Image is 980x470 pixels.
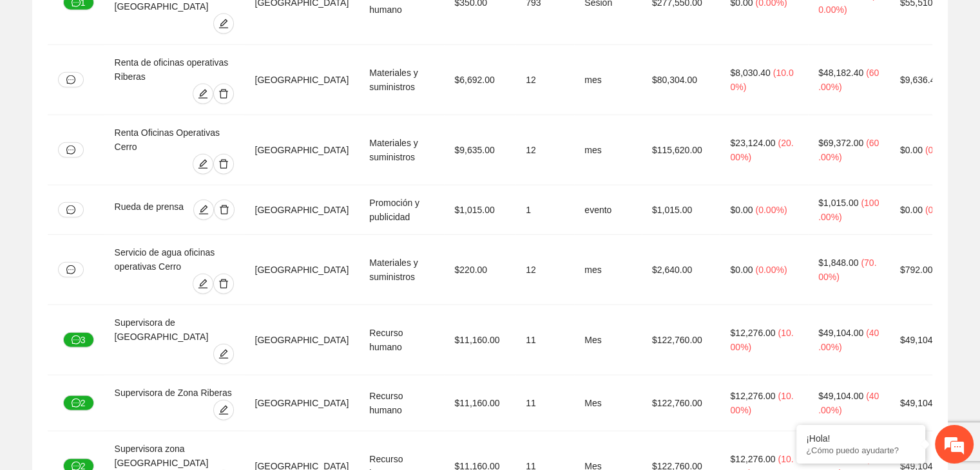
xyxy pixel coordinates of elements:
[730,68,793,92] span: ( 10.00% )
[730,205,753,215] span: $0.00
[806,446,916,455] p: ¿Cómo puedo ayudarte?
[244,375,359,431] td: [GEOGRAPHIC_DATA]
[194,205,213,215] span: edit
[193,159,213,169] span: edit
[515,185,574,235] td: 1
[58,262,84,277] button: message
[574,115,642,185] td: mes
[213,84,234,104] button: delete
[730,328,775,338] span: $12,276.00
[755,265,787,275] span: ( 0.00% )
[213,14,234,34] button: edit
[193,279,213,289] span: edit
[444,235,515,305] td: $220.00
[193,84,213,104] button: edit
[63,395,94,411] button: message2
[900,75,940,85] span: $9,636.48
[818,328,863,338] span: $49,104.00
[900,398,945,408] span: $49,104.00
[755,205,787,215] span: ( 0.00% )
[58,72,84,88] button: message
[115,386,235,400] div: Supervisora de Zona Riberas
[63,332,94,348] button: message3
[244,45,359,115] td: [GEOGRAPHIC_DATA]
[115,200,189,220] div: Rueda de prensa
[642,375,720,431] td: $122,760.00
[213,400,234,420] button: edit
[214,89,233,99] span: delete
[444,45,515,115] td: $6,692.00
[730,454,775,464] span: $12,276.00
[359,45,444,115] td: Materiales y suministros
[642,45,720,115] td: $80,304.00
[574,375,642,431] td: Mes
[66,265,75,274] span: message
[72,335,81,346] span: message
[818,391,863,401] span: $49,104.00
[515,375,574,431] td: 11
[818,68,863,78] span: $48,182.40
[900,205,923,215] span: $0.00
[66,75,75,84] span: message
[213,274,234,294] button: delete
[730,391,775,401] span: $12,276.00
[444,115,515,185] td: $9,635.00
[642,185,720,235] td: $1,015.00
[515,235,574,305] td: 12
[213,344,234,364] button: edit
[900,265,933,275] span: $792.00
[193,200,214,220] button: edit
[925,205,957,215] span: ( 0.00% )
[515,305,574,375] td: 11
[359,185,444,235] td: Promoción y publicidad
[115,245,235,274] div: Servicio de agua oficinas operativas Cerro
[818,138,863,148] span: $69,372.00
[444,375,515,431] td: $11,160.00
[244,305,359,375] td: [GEOGRAPHIC_DATA]
[574,185,642,235] td: evento
[66,205,75,214] span: message
[444,185,515,235] td: $1,015.00
[574,45,642,115] td: mes
[214,19,233,29] span: edit
[730,68,770,78] span: $8,030.40
[806,433,916,444] div: ¡Hola!
[642,305,720,375] td: $122,760.00
[730,138,775,148] span: $23,124.00
[193,154,213,174] button: edit
[115,442,235,470] div: Supervisora zona [GEOGRAPHIC_DATA]
[642,115,720,185] td: $115,620.00
[359,375,444,431] td: Recurso humano
[818,258,858,268] span: $1,848.00
[900,335,945,345] span: $49,104.00
[244,115,359,185] td: [GEOGRAPHIC_DATA]
[213,154,234,174] button: delete
[214,405,233,415] span: edit
[730,265,753,275] span: $0.00
[58,142,84,158] button: message
[818,198,858,208] span: $1,015.00
[515,45,574,115] td: 12
[214,159,233,169] span: delete
[359,235,444,305] td: Materiales y suministros
[444,305,515,375] td: $11,160.00
[515,115,574,185] td: 12
[58,202,84,218] button: message
[215,205,234,215] span: delete
[32,177,220,308] span: No hay ninguna conversación en curso
[115,315,235,344] div: Supervisora de [GEOGRAPHIC_DATA]
[900,145,923,155] span: $0.00
[359,115,444,185] td: Materiales y suministros
[193,89,213,99] span: edit
[214,200,235,220] button: delete
[193,274,213,294] button: edit
[115,55,235,84] div: Renta de oficinas operativas Riberas
[359,305,444,375] td: Recurso humano
[925,145,957,155] span: ( 0.00% )
[244,185,359,235] td: [GEOGRAPHIC_DATA]
[244,235,359,305] td: [GEOGRAPHIC_DATA]
[214,279,233,289] span: delete
[574,305,642,375] td: Mes
[115,126,235,154] div: Renta Oficinas Operativas Cerro
[211,6,242,37] div: Minimizar ventana de chat en vivo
